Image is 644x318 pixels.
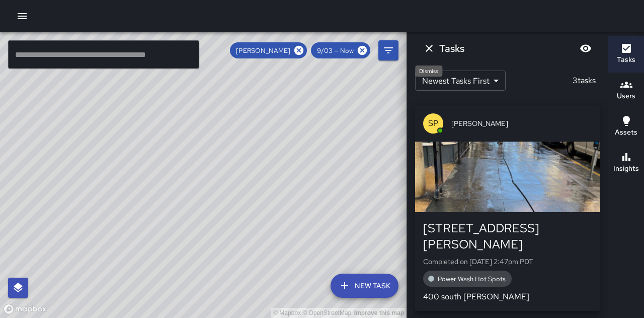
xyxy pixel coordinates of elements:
div: 9/03 — Now [311,42,370,58]
div: Newest Tasks First [415,71,506,91]
p: Completed on [DATE] 2:47pm PDT [423,257,592,267]
span: [PERSON_NAME] [451,118,592,129]
button: Filters [378,40,398,60]
button: Dismiss [419,38,439,58]
p: SP [428,117,438,130]
span: Power Wash Hot Spots [432,275,512,283]
span: [PERSON_NAME] [230,46,296,55]
button: Tasks [608,36,644,73]
h6: Users [617,91,635,102]
h6: Insights [613,163,639,174]
button: Blur [576,38,596,58]
p: 3 tasks [569,75,600,87]
button: SP[PERSON_NAME][STREET_ADDRESS][PERSON_NAME]Completed on [DATE] 2:47pm PDTPower Wash Hot Spots400... [415,105,600,311]
div: [PERSON_NAME] [230,42,307,58]
span: 9/03 — Now [311,46,360,55]
button: Insights [608,145,644,181]
h6: Assets [615,127,637,138]
div: Dismiss [415,66,442,77]
button: Assets [608,109,644,145]
h6: Tasks [439,40,464,56]
p: 400 south [PERSON_NAME] [423,291,592,303]
button: New Task [331,274,398,298]
div: [STREET_ADDRESS][PERSON_NAME] [423,220,592,252]
button: Users [608,73,644,109]
h6: Tasks [617,54,635,66]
